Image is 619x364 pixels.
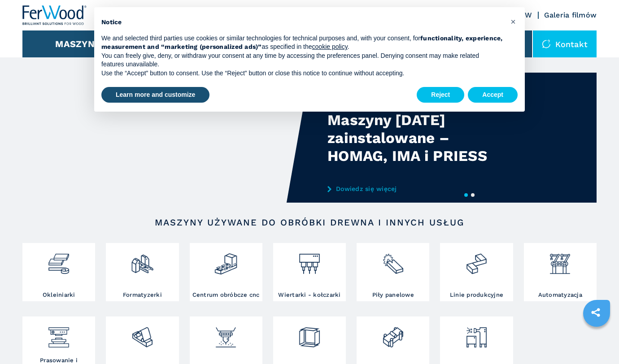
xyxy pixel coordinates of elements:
[464,193,468,197] button: 1
[101,34,503,52] p: We and selected third parties use cookies or similar technologies for technical purposes and, wit...
[101,18,503,27] h2: Notice
[101,87,209,103] button: Learn more and customize
[131,245,154,276] img: squadratrici_2.png
[101,52,503,69] p: You can freely give, deny, or withdraw your consent at any time by accessing the preferences pane...
[51,217,568,228] h2: Maszyny używane do obróbki drewna i innych usług
[581,324,612,357] iframe: Chat
[524,243,597,301] a: Automatyzacja
[55,39,100,49] button: Maszyny
[47,319,70,349] img: pressa-strettoia.png
[214,245,238,276] img: centro_di_lavoro_cnc_2.png
[542,39,551,48] img: Kontakt
[47,245,70,276] img: bordatrici_1.png
[192,291,260,299] h3: Centrum obróbcze cnc
[101,69,503,78] p: Use the “Accept” button to consent. Use the “Reject” button or close this notice to continue with...
[465,319,488,349] img: aspirazione_1.png
[381,245,405,276] img: sezionatrici_2.png
[538,291,582,299] h3: Automatyzacja
[106,243,179,301] a: Formatyzerki
[372,291,414,299] h3: Piły panelowe
[273,243,346,301] a: Wiertarki - kołczarki
[468,87,518,103] button: Accept
[297,319,321,349] img: montaggio_imballaggio_2.png
[214,319,238,349] img: verniciatura_1.png
[450,291,503,299] h3: Linie produkcyjne
[417,87,464,103] button: Reject
[123,291,162,299] h3: Formatyzerki
[312,43,348,50] a: cookie policy
[510,16,516,27] span: ×
[548,245,572,276] img: automazione.png
[22,73,309,203] video: Your browser does not support the video tag.
[584,301,607,324] a: sharethis
[22,243,95,301] a: Okleiniarki
[506,14,520,29] button: Close this notice
[440,243,513,301] a: Linie produkcyjne
[381,319,405,349] img: lavorazione_porte_finestre_2.png
[357,243,429,301] a: Piły panelowe
[101,35,503,51] strong: functionality, experience, measurement and “marketing (personalized ads)”
[43,291,75,299] h3: Okleiniarki
[278,291,340,299] h3: Wiertarki - kołczarki
[131,319,154,349] img: levigatrici_2.png
[327,185,503,192] a: Dowiedz się więcej
[22,5,87,25] img: Ferwood
[533,30,597,57] div: Kontakt
[465,245,488,276] img: linee_di_produzione_2.png
[190,243,262,301] a: Centrum obróbcze cnc
[544,11,597,19] a: Galeria filmów
[297,245,321,276] img: foratrici_inseritrici_2.png
[471,193,475,197] button: 2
